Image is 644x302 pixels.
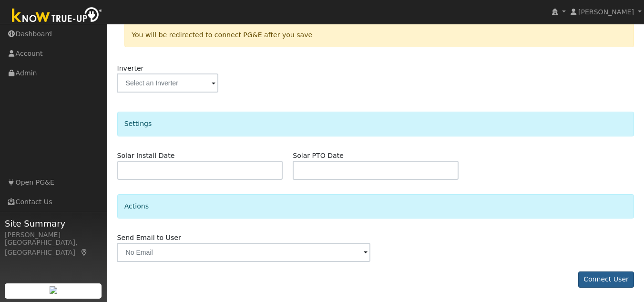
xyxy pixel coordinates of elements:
div: [GEOGRAPHIC_DATA], [GEOGRAPHIC_DATA] [5,238,102,258]
a: Map [80,249,89,256]
label: Send Email to User [117,233,181,243]
input: Select an Inverter [117,73,218,93]
span: Site Summary [5,217,102,230]
div: [PERSON_NAME] [5,230,102,240]
div: Actions [117,194,634,219]
input: No Email [117,243,371,262]
div: Settings [117,112,634,136]
label: Solar Install Date [117,151,175,161]
img: retrieve [50,286,57,294]
label: Solar PTO Date [293,151,344,161]
div: You will be redirected to connect PG&E after you save [124,23,634,47]
label: Inverter [117,63,144,73]
button: Connect User [578,271,634,288]
span: [PERSON_NAME] [578,8,634,16]
img: Know True-Up [7,5,107,27]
